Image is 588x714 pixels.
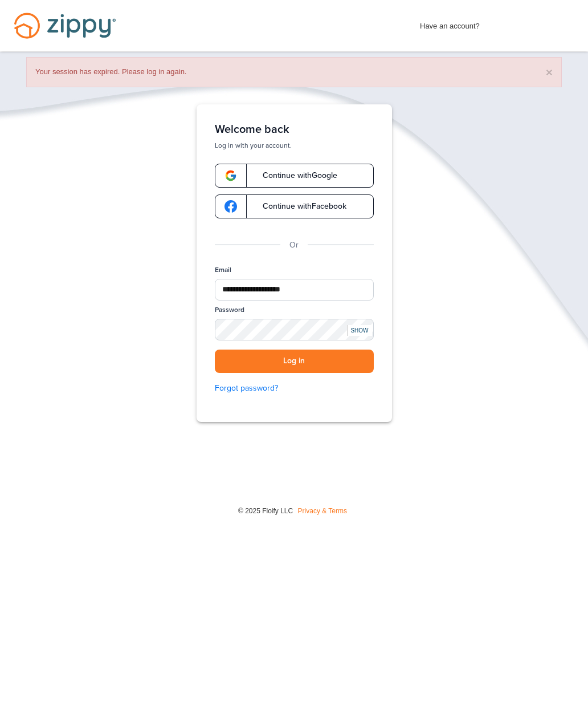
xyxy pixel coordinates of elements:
[215,194,374,218] a: google-logoContinue withFacebook
[298,507,347,515] a: Privacy & Terms
[224,200,237,213] img: google-logo
[215,319,374,340] input: Password
[215,164,374,188] a: google-logoContinue withGoogle
[420,14,480,33] span: Have an account?
[215,123,374,136] h1: Welcome back
[215,279,374,301] input: Email
[546,66,553,78] button: ×
[215,305,244,315] label: Password
[215,350,374,373] button: Log in
[347,325,372,336] div: SHOW
[251,172,337,180] span: Continue with Google
[289,239,299,251] p: Or
[238,507,293,515] span: © 2025 Floify LLC
[215,265,231,275] label: Email
[215,382,374,395] a: Forgot password?
[224,169,237,182] img: google-logo
[251,202,346,210] span: Continue with Facebook
[26,57,562,87] div: Your session has expired. Please log in again.
[215,141,374,150] p: Log in with your account.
